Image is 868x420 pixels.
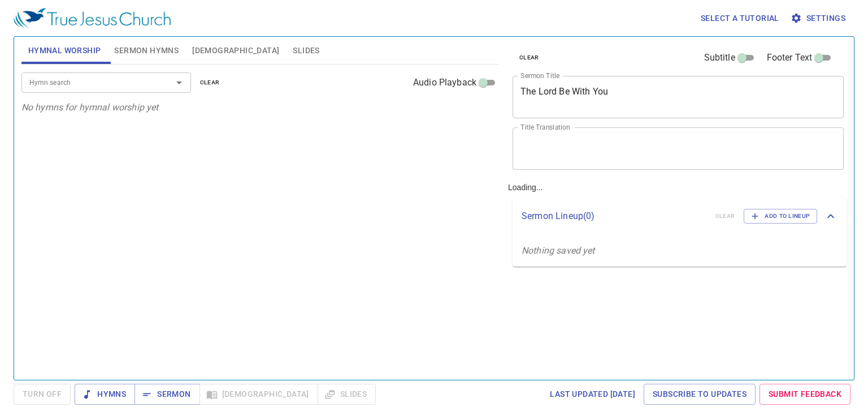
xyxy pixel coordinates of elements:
[14,8,171,28] img: True Jesus Church
[550,387,635,401] span: Last updated [DATE]
[21,102,159,113] i: No hymns for hymnal worship yet
[193,76,227,89] button: clear
[519,53,539,63] span: clear
[84,387,126,401] span: Hymns
[759,384,850,405] a: Submit Feedback
[513,51,546,65] button: clear
[522,209,706,223] p: Sermon Lineup ( 0 )
[522,245,595,256] i: Nothing saved yet
[504,32,851,375] div: Loading...
[644,384,756,405] a: Subscribe to Updates
[293,44,319,58] span: Slides
[28,44,101,58] span: Hymnal Worship
[171,75,187,91] button: Open
[413,76,476,89] span: Audio Playback
[788,8,850,29] button: Settings
[751,211,810,221] span: Add to Lineup
[704,51,735,65] span: Subtitle
[701,11,779,25] span: Select a tutorial
[192,44,279,58] span: [DEMOGRAPHIC_DATA]
[769,387,841,401] span: Submit Feedback
[144,387,190,401] span: Sermon
[744,209,817,224] button: Add to Lineup
[513,198,847,235] div: Sermon Lineup(0)clearAdd to Lineup
[114,44,179,58] span: Sermon Hymns
[200,78,220,88] span: clear
[75,384,135,405] button: Hymns
[545,384,640,405] a: Last updated [DATE]
[793,11,845,25] span: Settings
[520,86,836,108] textarea: The Lord Be With You
[134,384,199,405] button: Sermon
[653,387,747,401] span: Subscribe to Updates
[767,51,813,65] span: Footer Text
[696,8,784,29] button: Select a tutorial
